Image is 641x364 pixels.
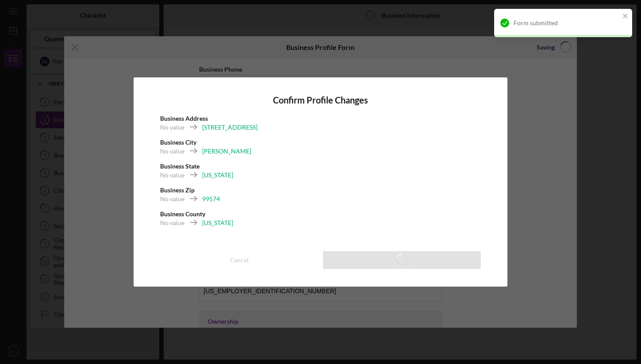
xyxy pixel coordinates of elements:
[160,147,184,156] div: No value
[160,123,184,132] div: No value
[202,147,251,156] div: [PERSON_NAME]
[202,195,220,203] div: 99574
[160,138,196,146] b: Business City
[160,186,195,194] b: Business Zip
[160,218,184,227] div: No value
[514,19,620,27] div: Form submitted
[323,251,481,269] button: Save
[202,123,257,132] div: [STREET_ADDRESS]
[160,210,205,218] b: Business County
[160,195,184,203] div: No value
[160,115,208,122] b: Business Address
[230,251,249,269] div: Cancel
[160,251,318,269] button: Cancel
[160,171,184,180] div: No value
[160,162,200,170] b: Business State
[202,218,233,227] div: [US_STATE]
[202,171,233,180] div: [US_STATE]
[160,95,481,105] h4: Confirm Profile Changes
[622,12,629,21] button: close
